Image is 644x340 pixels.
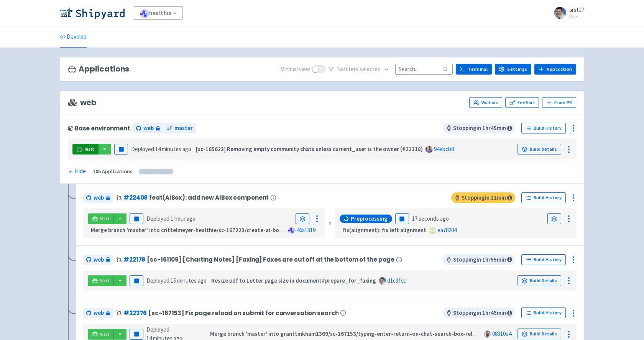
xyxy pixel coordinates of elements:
[210,330,485,337] strong: Merge branch 'master' into granttinkham1369/sc-167153/typing-enter-return-on-chat-search-box-reloads
[94,194,104,202] span: web
[534,64,576,75] a: Application
[211,277,376,284] strong: Resize pdf to Letter page size in document#prepare_for_faxing
[521,123,566,133] a: Build History
[395,213,409,224] button: Pause
[68,98,96,107] span: web
[517,275,561,286] a: Build Details
[164,123,196,133] a: master
[94,309,104,317] span: web
[134,6,182,20] a: healthie
[387,277,406,284] a: d1c3fcc
[517,329,561,339] a: Build Details
[146,215,195,222] span: Deployed
[148,310,338,316] span: [sc-167153] Fix page reload on submit for conversation search
[91,226,313,234] strong: Merge branch 'master' into crittelmeyer-healthie/sc-167223/create-ai-box-component
[130,275,143,286] button: Pause
[131,145,191,153] span: Deployed
[68,167,86,176] div: Hide
[93,167,133,176] div: 105 Applications
[143,124,154,133] span: web
[395,64,453,74] input: Search...
[100,331,110,337] span: Visit
[171,277,207,284] time: 15 minutes ago
[155,145,191,153] time: 14 minutes ago
[196,145,423,153] strong: [sc-165623] Removing empty community chats unless current_user is the owner (#22318)
[351,215,388,223] span: Preprocessing
[280,65,310,74] span: Minimal view
[68,125,130,132] div: Base environment
[72,144,99,155] a: Visit
[360,65,381,73] span: selected
[133,123,163,133] a: web
[492,330,511,337] a: 08310e4
[88,213,114,224] a: Visit
[549,7,584,19] a: arst17 User
[517,144,561,155] a: Build Details
[521,192,566,203] a: Build History
[521,307,566,318] a: Build History
[505,97,539,108] a: Env Vars
[443,254,515,265] span: Stopping in 1 hr 55 min
[521,254,566,265] a: Build History
[149,194,269,201] span: feat(AIBox): add new AIBox component
[171,215,195,222] time: 1 hour ago
[130,213,143,224] button: Pause
[130,329,143,340] button: Pause
[569,6,584,13] span: arst17
[68,65,129,73] h3: Applications
[437,226,457,234] a: ea78204
[114,144,128,155] button: Pause
[412,215,449,222] time: 17 seconds ago
[83,193,113,203] a: web
[495,64,531,75] a: Settings
[85,146,95,152] span: Visit
[94,255,104,264] span: web
[443,307,515,318] span: Stopping in 1 hr 45 min
[123,309,147,317] a: #22376
[88,329,114,340] a: Visit
[147,256,394,263] span: [sc-161109] [Charting Notes] [Faxing] Faxes are cut off at the bottom of the page
[329,208,331,238] div: «
[443,123,515,133] span: Stopping in 1 hr 45 min
[100,278,110,284] span: Visit
[174,124,193,133] span: master
[343,226,426,234] strong: fix(alignment): fix left alignment
[434,145,454,153] a: 94ebcb8
[83,255,113,265] a: web
[123,194,148,202] a: #22408
[83,308,113,318] a: web
[337,65,381,74] span: No filter s
[68,167,87,176] button: Hide
[569,14,584,19] small: User
[100,216,110,222] span: Visit
[123,255,145,264] a: #22178
[469,97,502,108] a: Visitors
[88,275,114,286] a: Visit
[542,97,576,108] button: From PR
[60,26,87,48] a: Develop
[456,64,492,75] a: Terminal
[146,277,207,284] span: Deployed
[297,226,315,234] a: 46a1319
[451,192,515,203] span: Stopping in 11 min
[60,7,125,19] img: Shipyard logo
